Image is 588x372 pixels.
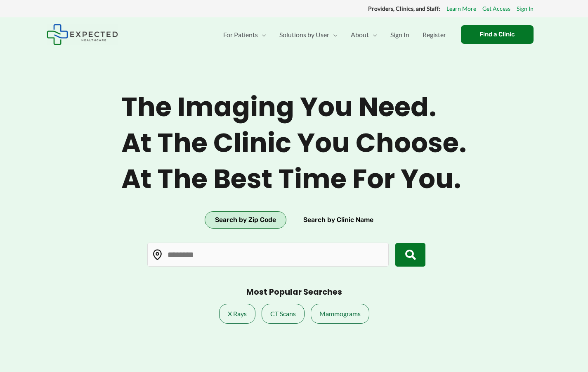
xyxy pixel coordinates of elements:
[121,127,467,159] span: At the clinic you choose.
[416,20,453,49] a: Register
[390,20,409,49] span: Sign In
[482,3,510,14] a: Get Access
[223,20,258,49] span: For Patients
[47,24,118,45] img: Expected Healthcare Logo - side, dark font, small
[121,91,467,123] span: The imaging you need.
[368,5,440,12] strong: Providers, Clinics, and Staff:
[258,20,266,49] span: Menu Toggle
[121,163,467,195] span: At the best time for you.
[329,20,338,49] span: Menu Toggle
[369,20,377,49] span: Menu Toggle
[217,20,273,49] a: For PatientsMenu Toggle
[246,287,342,298] h3: Most Popular Searches
[446,3,476,14] a: Learn More
[279,20,329,49] span: Solutions by User
[219,304,255,324] a: X Rays
[205,211,286,229] button: Search by Zip Code
[351,20,369,49] span: About
[423,20,446,49] span: Register
[293,211,384,229] button: Search by Clinic Name
[217,20,453,49] nav: Primary Site Navigation
[461,25,534,44] a: Find a Clinic
[273,20,344,49] a: Solutions by UserMenu Toggle
[384,20,416,49] a: Sign In
[311,304,369,324] a: Mammograms
[517,3,534,14] a: Sign In
[262,304,305,324] a: CT Scans
[152,250,163,260] img: Location pin
[344,20,384,49] a: AboutMenu Toggle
